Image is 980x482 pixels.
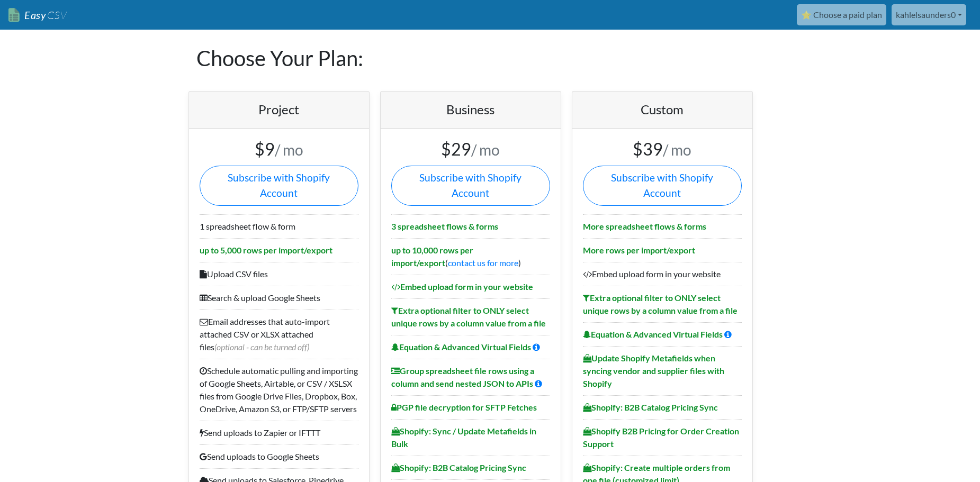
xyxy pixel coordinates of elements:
[583,245,695,255] b: More rows per import/export
[583,329,723,339] b: Equation & Advanced Virtual Fields
[391,281,533,292] b: Embed upload form in your website
[391,462,526,472] b: Shopify: B2B Catalog Pricing Sync
[200,102,358,117] h4: Project
[391,402,537,412] b: PGP file decryption for SFTP Fetches
[583,353,724,388] b: Update Shopify Metafields when syncing vendor and supplier files with Shopify
[448,258,518,268] a: contact us for more
[391,342,531,352] b: Equation & Advanced Virtual Fields
[583,293,738,315] b: Extra optional filter to ONLY select unique rows by a column value from a file
[200,262,358,286] li: Upload CSV files
[391,166,550,206] a: Subscribe with Shopify Account
[200,286,358,310] li: Search & upload Google Sheets
[391,245,473,268] b: up to 10,000 rows per import/export
[583,402,718,412] b: Shopify: B2B Catalog Pricing Sync
[391,366,534,388] b: Group spreadsheet file rows using a column and send nested JSON to APIs
[583,139,742,159] h3: $39
[196,30,784,87] h1: Choose Your Plan:
[391,102,550,117] h4: Business
[46,8,67,22] span: CSV
[200,214,358,238] li: 1 spreadsheet flow & form
[200,310,358,359] li: Email addresses that auto-import attached CSV or XLSX attached files
[391,238,550,275] li: ( )
[797,4,886,25] a: ⭐ Choose a paid plan
[583,166,742,206] a: Subscribe with Shopify Account
[200,421,358,444] li: Send uploads to Zapier or IFTTT
[583,262,742,286] li: Embed upload form in your website
[583,221,706,231] b: More spreadsheet flows & forms
[200,359,358,421] li: Schedule automatic pulling and importing of Google Sheets, Airtable, or CSV / XSLSX files from Go...
[391,139,550,159] h3: $29
[892,4,966,25] a: kahlelsaunders0
[391,221,498,231] b: 3 spreadsheet flows & forms
[391,305,546,328] b: Extra optional filter to ONLY select unique rows by a column value from a file
[214,342,309,352] span: (optional - can be turned off)
[8,4,67,26] a: EasyCSV
[583,426,739,449] b: Shopify B2B Pricing for Order Creation Support
[200,166,358,206] a: Subscribe with Shopify Account
[275,141,303,159] small: / mo
[200,444,358,468] li: Send uploads to Google Sheets
[471,141,500,159] small: / mo
[391,426,536,449] b: Shopify: Sync / Update Metafields in Bulk
[200,245,332,255] b: up to 5,000 rows per import/export
[663,141,691,159] small: / mo
[200,139,358,159] h3: $9
[583,102,742,117] h4: Custom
